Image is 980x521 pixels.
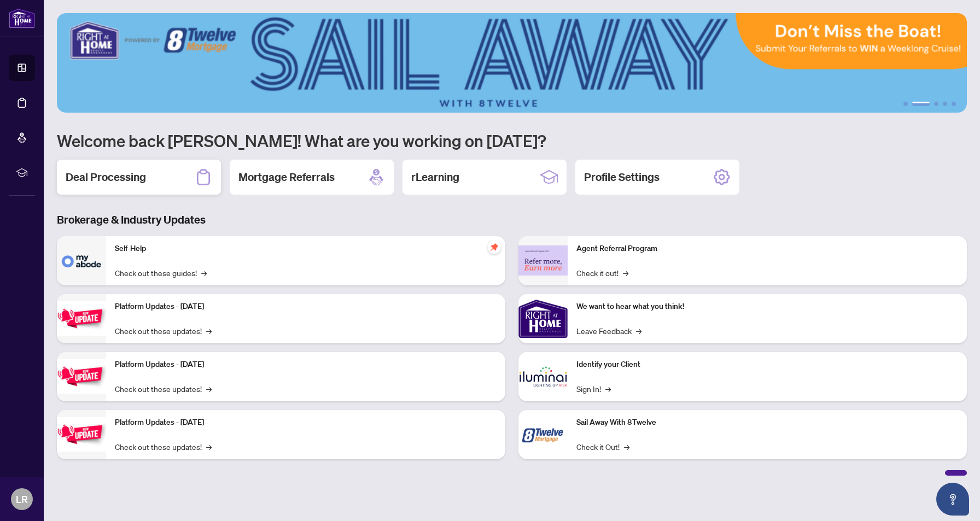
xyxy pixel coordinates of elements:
[518,352,568,401] img: Identify your Client
[518,245,568,276] img: Agent Referral Program
[623,267,628,279] span: →
[16,491,28,507] span: LR
[518,294,568,343] img: We want to hear what you think!
[576,301,958,313] p: We want to hear what you think!
[115,325,212,337] a: Check out these updates!→
[576,383,611,395] a: Sign In!→
[57,417,106,452] img: Platform Updates - June 23, 2025
[584,169,660,185] h2: Profile Settings
[576,267,628,279] a: Check it out!→
[943,102,947,106] button: 4
[411,169,459,185] h2: rLearning
[903,102,908,106] button: 1
[576,325,641,337] a: Leave Feedback→
[624,441,629,453] span: →
[576,243,958,255] p: Agent Referral Program
[912,102,930,106] button: 2
[238,169,335,185] h2: Mortgage Referrals
[206,441,212,453] span: →
[57,130,967,151] h1: Welcome back [PERSON_NAME]! What are you working on [DATE]?
[57,301,106,336] img: Platform Updates - July 21, 2025
[576,441,629,453] a: Check it Out!→
[115,417,497,429] p: Platform Updates - [DATE]
[115,243,497,255] p: Self-Help
[952,102,956,106] button: 5
[576,359,958,371] p: Identify your Client
[201,267,207,279] span: →
[9,8,35,28] img: logo
[115,301,497,313] p: Platform Updates - [DATE]
[206,325,212,337] span: →
[518,410,568,459] img: Sail Away With 8Twelve
[605,383,611,395] span: →
[115,441,212,453] a: Check out these updates!→
[934,102,938,106] button: 3
[57,359,106,394] img: Platform Updates - July 8, 2025
[115,267,207,279] a: Check out these guides!→
[488,241,501,254] span: pushpin
[936,483,969,516] button: Open asap
[66,169,146,185] h2: Deal Processing
[57,212,967,227] h3: Brokerage & Industry Updates
[576,417,958,429] p: Sail Away With 8Twelve
[115,383,212,395] a: Check out these updates!→
[57,13,967,113] img: Slide 1
[57,236,106,285] img: Self-Help
[115,359,497,371] p: Platform Updates - [DATE]
[206,383,212,395] span: →
[636,325,641,337] span: →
